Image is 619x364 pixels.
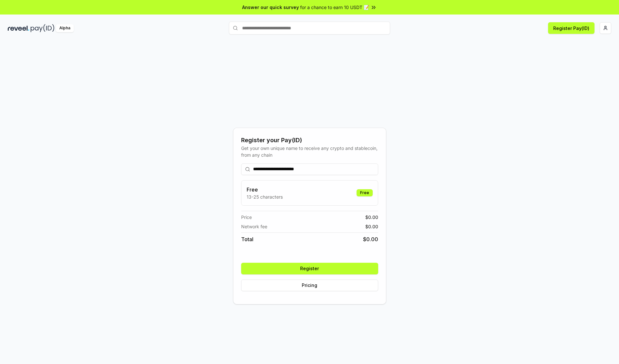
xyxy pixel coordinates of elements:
[247,186,283,193] h3: Free
[241,263,378,274] button: Register
[56,24,74,32] div: Alpha
[241,280,378,291] button: Pricing
[31,24,54,32] img: pay_id
[241,145,378,158] div: Get your own unique name to receive any crypto and stablecoin, from any chain
[241,214,252,221] span: Price
[357,189,373,196] div: Free
[8,24,29,32] img: reveel_dark
[247,193,283,200] p: 13-25 characters
[242,4,299,11] span: Answer our quick survey
[300,4,369,11] span: for a chance to earn 10 USDT 📝
[241,223,267,230] span: Network fee
[241,136,378,145] div: Register your Pay(ID)
[548,22,594,34] button: Register Pay(ID)
[241,235,253,243] span: Total
[365,214,378,221] span: $ 0.00
[363,235,378,243] span: $ 0.00
[365,223,378,230] span: $ 0.00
